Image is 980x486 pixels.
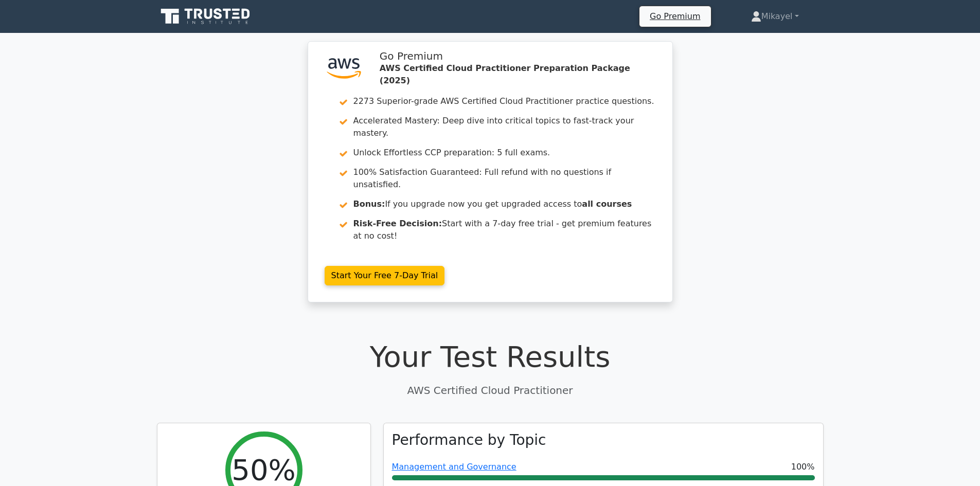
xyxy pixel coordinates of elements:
[157,339,824,374] h1: Your Test Results
[644,9,706,23] a: Go Premium
[726,6,824,27] a: Mikayel
[325,266,445,285] a: Start Your Free 7-Day Trial
[791,461,815,473] span: 100%
[392,462,516,472] a: Management and Governance
[157,383,824,398] p: AWS Certified Cloud Practitioner
[392,431,546,449] h3: Performance by Topic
